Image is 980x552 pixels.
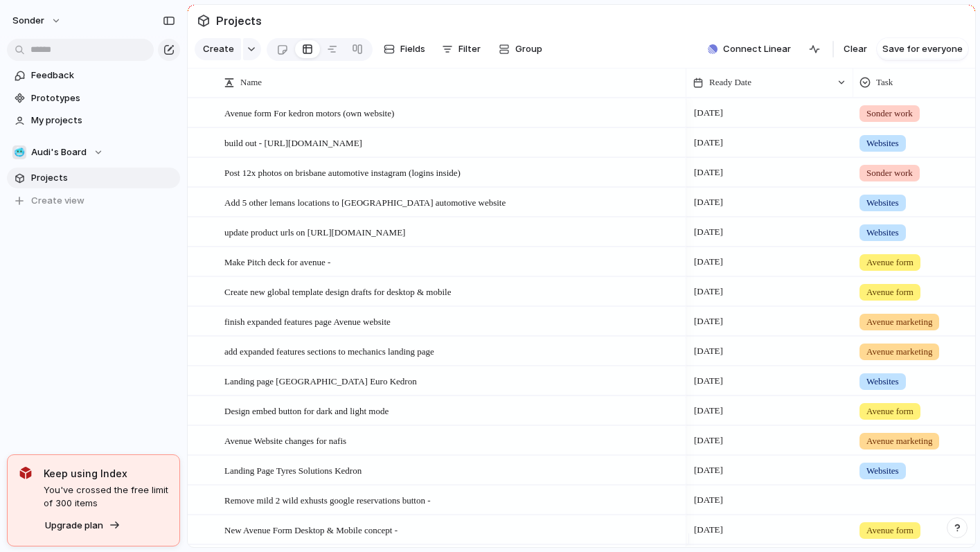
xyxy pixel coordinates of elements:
span: Avenue marketing [866,345,932,359]
span: [DATE] [691,313,727,330]
span: [DATE] [691,462,727,479]
span: [DATE] [691,373,727,389]
span: [DATE] [691,105,727,121]
span: New Avenue Form Desktop & Mobile concept - [224,522,398,537]
span: Avenue Website changes for nafis [224,432,346,448]
span: Group [515,42,542,56]
span: Websites [866,375,899,389]
button: Filter [436,38,486,60]
span: [DATE] [691,194,727,211]
span: [DATE] [691,164,727,181]
span: Create view [31,194,84,208]
span: Make Pitch deck for avenue - [224,253,330,269]
span: build out - [URL][DOMAIN_NAME] [224,134,362,150]
span: Websites [866,464,899,478]
span: finish expanded features page Avenue website [224,313,391,329]
span: Avenue form [866,524,914,537]
button: sonder [6,10,69,32]
span: [DATE] [691,522,727,538]
span: Landing Page Tyres Solutions Kedron [224,462,362,478]
span: My projects [31,114,175,127]
span: Create [203,42,234,56]
span: [DATE] [691,432,727,449]
button: Upgrade plan [41,516,125,535]
span: Landing page [GEOGRAPHIC_DATA] Euro Kedron [224,373,417,389]
span: Create new global template design drafts for desktop & mobile [224,283,451,299]
a: Projects [7,168,180,188]
span: Keep using Index [44,466,168,481]
span: Avenue form For kedron motors (own website) [224,105,394,121]
span: Save for everyone [882,42,963,56]
span: [DATE] [691,224,727,240]
span: Avenue form [866,404,914,418]
span: Fields [400,42,425,56]
span: Filter [458,42,481,56]
span: Avenue form [866,256,914,269]
span: [DATE] [691,253,727,270]
span: Name [240,75,262,89]
span: [DATE] [691,283,727,300]
span: Websites [866,226,899,240]
span: You've crossed the free limit of 300 items [44,483,168,510]
span: Task [876,75,893,89]
span: Remove mild 2 wild exhusts google reservations button - [224,492,431,508]
span: sonder [12,14,44,28]
button: Create view [7,190,180,211]
button: Group [492,38,549,60]
span: Add 5 other lemans locations to [GEOGRAPHIC_DATA] automotive website [224,194,506,210]
span: Design embed button for dark and light mode [224,402,389,418]
span: Audi's Board [31,145,87,159]
button: Fields [378,38,431,60]
span: Connect Linear [723,42,791,56]
span: Post 12x photos on brisbane automotive instagram (logins inside) [224,164,461,180]
a: My projects [7,110,180,131]
span: Projects [213,8,265,33]
span: Feedback [31,69,175,82]
span: Projects [31,171,175,185]
span: Sonder work [866,166,913,180]
span: update product urls on [URL][DOMAIN_NAME] [224,224,405,240]
span: Avenue marketing [866,434,932,448]
span: Clear [844,42,867,56]
span: [DATE] [691,402,727,419]
button: Clear [838,38,873,60]
a: Prototypes [7,88,180,109]
span: Websites [866,136,899,150]
span: Websites [866,196,899,210]
span: Avenue marketing [866,315,932,329]
div: 🥶 [12,145,26,159]
span: Avenue form [866,285,914,299]
span: add expanded features sections to mechanics landing page [224,343,434,359]
span: Upgrade plan [45,519,103,533]
span: Sonder work [866,107,913,121]
button: Connect Linear [702,39,796,60]
span: Ready Date [709,75,751,89]
span: [DATE] [691,343,727,359]
a: Feedback [7,65,180,86]
button: Create [195,38,241,60]
button: Save for everyone [877,38,968,60]
span: [DATE] [691,134,727,151]
span: Prototypes [31,91,175,105]
span: [DATE] [691,492,727,508]
button: 🥶Audi's Board [7,142,180,163]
